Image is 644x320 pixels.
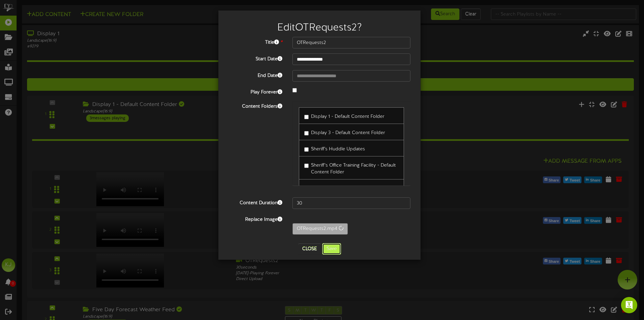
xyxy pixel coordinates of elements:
label: Start Date [223,54,287,63]
input: Sheriff’s Office Training Facility - Default Content Folder [304,164,309,168]
input: 15 [292,197,410,209]
label: Content Duration [223,197,287,207]
label: Content Folders [223,101,287,110]
div: Open Intercom Messenger [621,297,637,313]
label: Replace Image [223,214,287,223]
label: End Date [223,70,287,79]
label: Play Forever [223,87,287,96]
span: Sheriff’s Office Training Facility - Default Content Folder [311,163,396,175]
input: Sheriff's Huddle Updates [304,147,309,152]
button: Save [322,243,341,255]
span: Display 1 - Default Content Folder [311,114,384,119]
span: Display 3 - Default Content Folder [311,130,385,135]
h2: Edit OTRequests2 ? [229,22,410,34]
input: Title [292,37,410,48]
input: Display 3 - Default Content Folder [304,131,309,135]
span: Sheriff's Huddle Updates [311,147,365,152]
label: Title [223,37,287,46]
button: Close [298,243,321,254]
input: Display 1 - Default Content Folder [304,115,309,119]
